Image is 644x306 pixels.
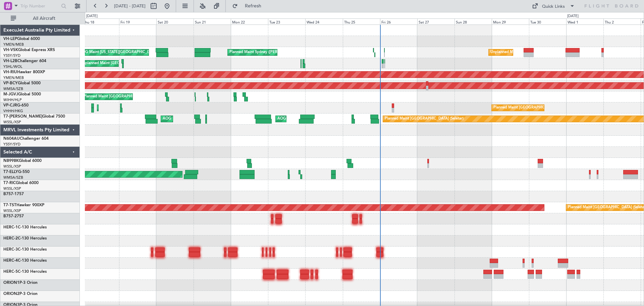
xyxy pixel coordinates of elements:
a: YSSY/SYD [3,53,20,58]
div: Thu 18 [82,18,119,25]
a: ORION1P-3 Orion [3,281,38,285]
a: HERC-1C-130 Hercules [3,225,47,229]
div: Planned Maint [GEOGRAPHIC_DATA] (Seletar) [385,114,464,124]
div: [DATE] [86,13,98,19]
button: All Aircraft [7,13,73,24]
span: VH-VSK [3,48,18,52]
span: [DATE] - [DATE] [114,3,146,9]
div: Mon 22 [231,18,268,25]
span: B757-2 [3,214,17,218]
a: HERC-3C-130 Hercules [3,248,47,252]
span: ORION2 [3,292,19,296]
a: VHHH/HKG [3,108,23,114]
span: HERC-2 [3,236,18,241]
span: B757-1 [3,192,17,196]
span: M-JGVJ [3,92,18,96]
div: AOG Maint [US_STATE][GEOGRAPHIC_DATA] ([US_STATE] City Intl) [79,47,194,57]
div: Planned Maint [GEOGRAPHIC_DATA] (Seletar) [84,92,162,102]
div: Planned Maint [GEOGRAPHIC_DATA] ([GEOGRAPHIC_DATA] Intl) [493,103,605,113]
div: Tue 23 [268,18,305,25]
a: WSSL/XSP [3,186,21,191]
a: VH-L2BChallenger 604 [3,59,46,63]
a: HERC-4C-130 Hercules [3,259,47,263]
div: Unplanned Maint Sydney ([PERSON_NAME] Intl) [490,47,573,57]
span: T7-ELLY [3,170,18,174]
a: VH-RIUHawker 800XP [3,70,45,74]
a: B757-1757 [3,192,24,196]
span: VP-CJR [3,103,17,107]
span: HERC-1 [3,225,18,229]
span: VH-LEP [3,37,17,41]
span: T7-RIC [3,181,16,185]
a: T7-RICGlobal 6000 [3,181,39,185]
div: Fri 26 [380,18,417,25]
a: WMSA/SZB [3,175,23,180]
a: WSSL/XSP [3,120,21,125]
span: ORION1 [3,281,19,285]
span: HERC-3 [3,248,18,252]
input: Trip Number [20,1,59,11]
span: N604AU [3,137,20,141]
span: HERC-4 [3,259,18,263]
a: WMSA/SZB [3,86,23,91]
span: N8998K [3,159,19,163]
a: VH-LEPGlobal 6000 [3,37,40,41]
div: Wed 1 [566,18,603,25]
div: Thu 25 [343,18,380,25]
a: WSSL/XSP [3,164,21,169]
div: Fri 19 [119,18,156,25]
span: T7-[PERSON_NAME] [3,115,42,119]
div: Sat 27 [417,18,454,25]
span: VP-BCY [3,81,18,85]
a: N8998KGlobal 6000 [3,159,42,163]
a: YMEN/MEB [3,75,24,80]
span: VH-L2B [3,59,17,63]
a: HERC-5C-130 Hercules [3,270,47,274]
button: Refresh [229,1,269,11]
a: WSSL/XSP [3,208,21,213]
a: HERC-2C-130 Hercules [3,236,47,241]
a: WIHH/HLP [3,97,22,102]
span: Refresh [239,4,267,8]
a: T7-ELLYG-550 [3,170,30,174]
a: N604AUChallenger 604 [3,137,49,141]
div: Sun 28 [454,18,492,25]
a: T7-[PERSON_NAME]Global 7500 [3,115,65,119]
button: Quick Links [529,1,578,11]
div: Tue 30 [529,18,566,25]
div: Quick Links [542,3,565,10]
div: Thu 2 [603,18,641,25]
div: [DATE] [567,13,579,19]
a: YSSY/SYD [3,142,20,147]
a: VP-BCYGlobal 5000 [3,81,41,85]
a: YMEN/MEB [3,42,24,47]
div: Sat 20 [156,18,194,25]
div: Mon 29 [492,18,529,25]
div: AOG Maint [GEOGRAPHIC_DATA] (Seletar) [163,114,236,124]
a: VH-VSKGlobal Express XRS [3,48,55,52]
a: M-JGVJGlobal 5000 [3,92,41,96]
span: T7-TST [3,203,16,207]
a: VP-CJRG-650 [3,103,29,107]
a: B757-2757 [3,214,24,218]
div: Wed 24 [305,18,342,25]
div: Sun 21 [194,18,231,25]
span: VH-RIU [3,70,17,74]
a: ORION2P-3 Orion [3,292,38,296]
span: All Aircraft [17,16,71,21]
a: YSHL/WOL [3,64,22,69]
span: HERC-5 [3,270,18,274]
div: Planned Maint Sydney ([PERSON_NAME] Intl) [229,47,307,57]
div: AOG Maint London ([GEOGRAPHIC_DATA]) [277,114,353,124]
a: T7-TSTHawker 900XP [3,203,44,207]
